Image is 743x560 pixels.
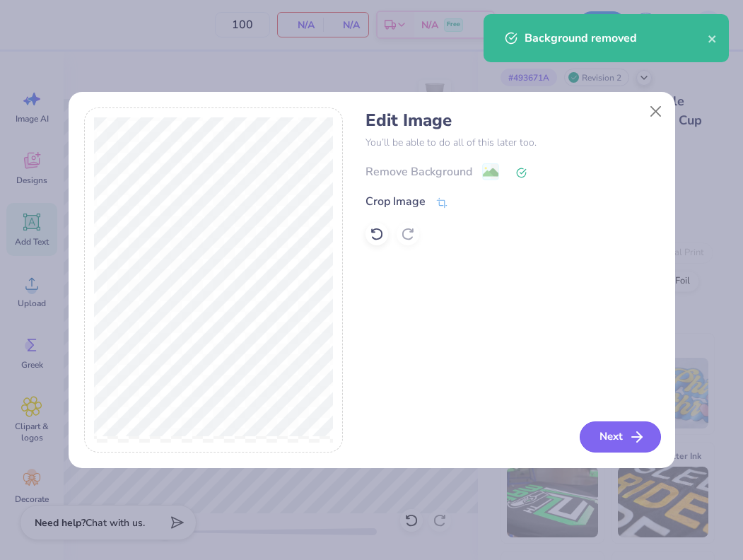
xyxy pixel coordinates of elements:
button: Close [642,98,669,124]
button: Next [580,421,661,453]
p: You’ll be able to do all of this later too. [365,135,659,150]
div: Background removed [525,30,708,47]
h4: Edit Image [365,110,659,131]
button: close [708,30,718,47]
div: Crop Image [365,193,426,210]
